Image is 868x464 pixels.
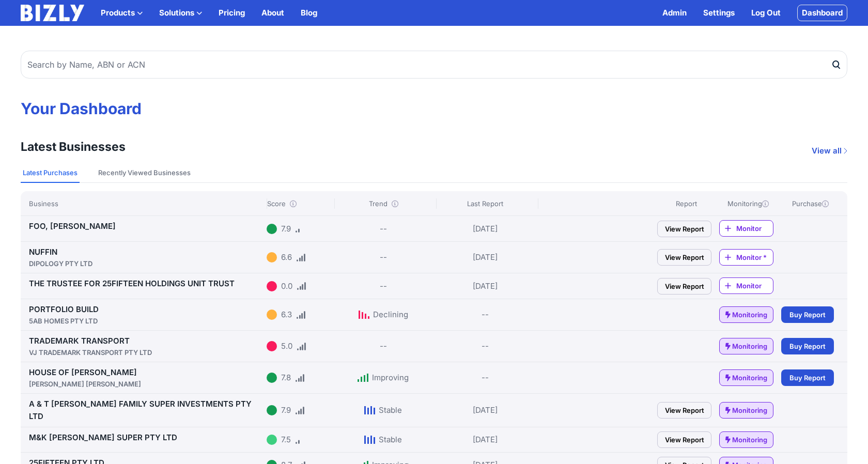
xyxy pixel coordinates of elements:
[29,432,177,442] a: M&K [PERSON_NAME] SUPER PTY LTD
[29,221,116,231] a: FOO, [PERSON_NAME]
[29,304,262,326] a: PORTFOLIO BUILD5AB HOMES PTY LTD
[29,347,262,358] div: VJ TRADEMARK TRANSPORT PTY LTD
[719,402,773,419] a: Monitoring
[732,435,767,445] span: Monitoring
[719,198,777,209] div: Monitoring
[29,247,262,269] a: NUFFINDIPOLOGY PTY LTD
[719,249,773,266] a: Monitor *
[732,310,767,320] span: Monitoring
[101,7,143,19] button: Products
[29,198,262,209] div: Business
[436,398,534,423] div: [DATE]
[732,341,767,351] span: Monitoring
[219,7,245,19] a: Pricing
[380,340,387,352] div: --
[719,338,773,354] a: Monitoring
[96,163,193,183] button: Recently Viewed Businesses
[29,279,235,288] a: THE TRUSTEE FOR 25FIFTEEN HOLDINGS UNIT TRUST
[281,404,291,416] div: 7.9
[281,372,291,384] div: 7.8
[281,434,291,446] div: 7.5
[261,7,284,19] a: About
[29,336,262,358] a: TRADEMARK TRANSPORTVJ TRADEMARK TRANSPORT PTY LTD
[436,366,534,389] div: --
[373,308,408,321] div: Declining
[436,335,534,358] div: --
[719,431,773,448] a: Monitoring
[281,340,292,352] div: 5.0
[21,163,80,183] button: Latest Purchases
[281,223,291,235] div: 7.9
[21,163,847,183] nav: Tabs
[436,220,534,237] div: [DATE]
[657,431,711,448] a: View Report
[719,277,773,294] a: Monitor
[736,223,773,234] span: Monitor
[281,308,292,321] div: 6.3
[21,138,126,155] h3: Latest Businesses
[267,198,330,209] div: Score
[379,434,402,446] div: Stable
[657,198,715,209] div: Report
[436,198,534,209] div: Last Report
[781,338,834,354] a: Buy Report
[436,246,534,269] div: [DATE]
[781,198,839,209] div: Purchase
[736,281,773,291] span: Monitor
[29,258,262,269] div: DIPOLOGY PTY LTD
[380,251,387,264] div: --
[736,252,773,262] span: Monitor *
[334,198,432,209] div: Trend
[657,278,711,295] a: View Report
[436,303,534,326] div: --
[662,7,687,19] a: Admin
[29,316,262,326] div: 5AB HOMES PTY LTD
[781,306,834,323] a: Buy Report
[789,310,826,320] span: Buy Report
[657,402,711,419] a: View Report
[703,7,735,19] a: Settings
[379,404,402,416] div: Stable
[380,223,387,235] div: --
[781,369,834,386] a: Buy Report
[719,220,773,237] a: Monitor
[301,7,317,19] a: Blog
[719,369,773,386] a: Monitoring
[797,5,847,21] a: Dashboard
[732,373,767,383] span: Monitoring
[789,341,826,351] span: Buy Report
[657,249,711,266] a: View Report
[281,251,292,264] div: 6.6
[29,379,262,389] div: [PERSON_NAME] [PERSON_NAME]
[812,145,847,157] a: View all
[21,99,847,118] h1: Your Dashboard
[372,372,409,384] div: Improving
[751,7,781,19] a: Log Out
[436,431,534,448] div: [DATE]
[29,367,262,389] a: HOUSE OF [PERSON_NAME][PERSON_NAME] [PERSON_NAME]
[719,306,773,323] a: Monitoring
[657,221,711,237] a: View Report
[732,405,767,415] span: Monitoring
[436,277,534,295] div: [DATE]
[789,373,826,383] span: Buy Report
[380,280,387,292] div: --
[281,280,292,292] div: 0.0
[21,51,847,79] input: Search by Name, ABN or ACN
[159,7,202,19] button: Solutions
[29,399,252,421] a: A & T [PERSON_NAME] FAMILY SUPER INVESTMENTS PTY LTD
